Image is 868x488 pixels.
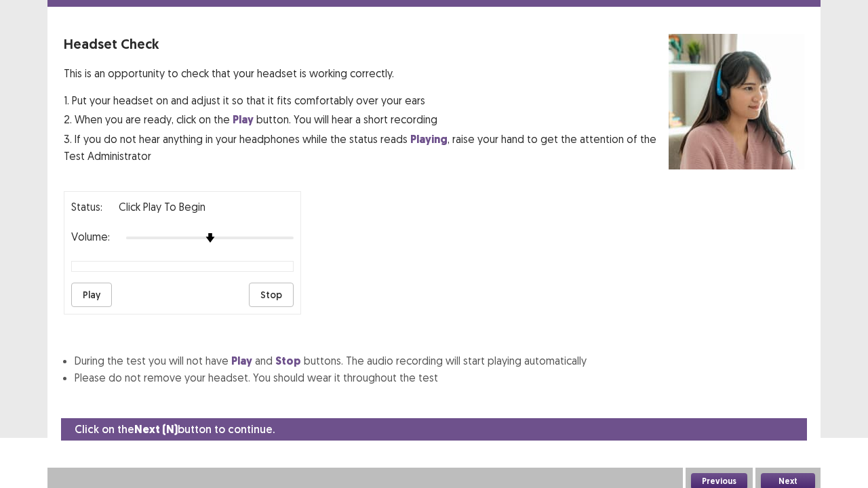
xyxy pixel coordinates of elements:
p: 3. If you do not hear anything in your headphones while the status reads , raise your hand to get... [64,131,669,164]
strong: Play [231,354,252,368]
li: During the test you will not have and buttons. The audio recording will start playing automatically [75,352,804,369]
p: Status: [71,199,102,215]
img: headset test [669,34,804,169]
strong: Play [233,113,254,127]
button: Play [71,283,112,307]
p: Click on the button to continue. [75,421,275,438]
li: Please do not remove your headset. You should wear it throughout the test [75,369,804,386]
p: Volume: [71,228,110,245]
button: Stop [249,283,294,307]
strong: Stop [275,354,301,368]
p: 1. Put your headset on and adjust it so that it fits comfortably over your ears [64,92,669,108]
img: arrow-thumb [205,233,215,243]
p: Click Play to Begin [119,199,205,215]
strong: Playing [410,132,448,146]
p: 2. When you are ready, click on the button. You will hear a short recording [64,111,669,128]
p: Headset Check [64,34,669,54]
p: This is an opportunity to check that your headset is working correctly. [64,65,669,81]
strong: Next (N) [134,422,178,436]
